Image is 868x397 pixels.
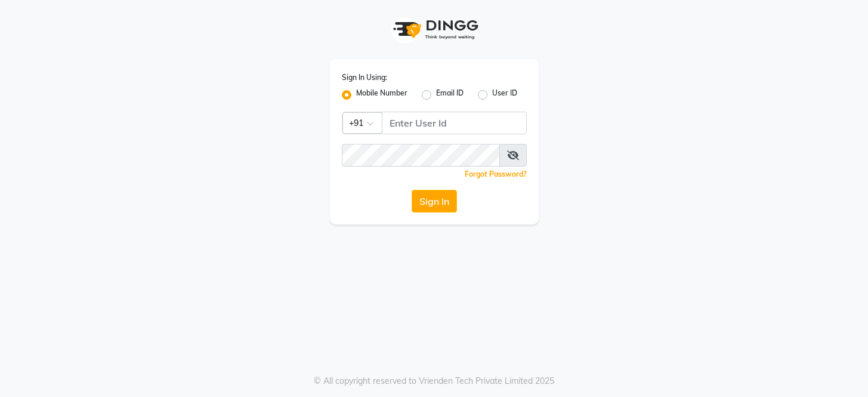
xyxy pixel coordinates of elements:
[382,112,527,134] input: Username
[492,88,517,102] label: User ID
[342,144,500,167] input: Username
[412,190,457,213] button: Sign In
[342,72,387,83] label: Sign In Using:
[356,88,407,102] label: Mobile Number
[436,88,464,102] label: Email ID
[465,170,527,179] a: Forgot Password?
[387,12,482,47] img: logo1.svg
